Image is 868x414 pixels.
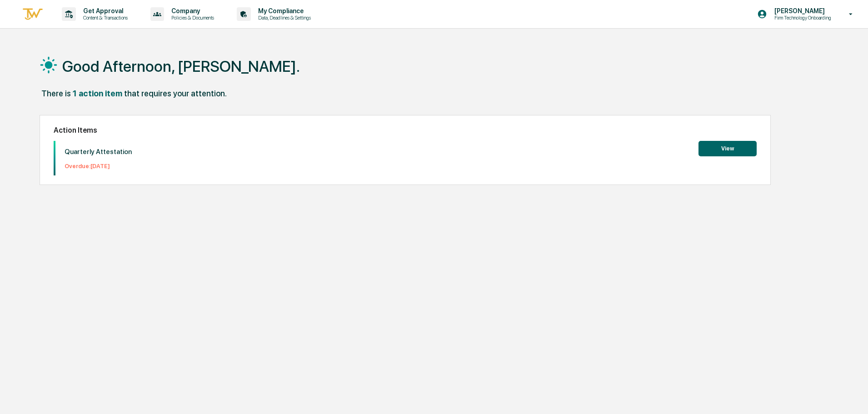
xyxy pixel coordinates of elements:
[164,7,219,15] p: Company
[698,141,757,156] button: View
[251,15,315,21] p: Data, Deadlines & Settings
[73,89,122,98] div: 1 action item
[41,89,71,98] div: There is
[251,7,315,15] p: My Compliance
[76,7,132,15] p: Get Approval
[124,89,227,98] div: that requires your attention.
[767,7,836,15] p: [PERSON_NAME]
[62,57,300,75] h1: Good Afternoon, [PERSON_NAME].
[698,144,757,152] a: View
[65,163,132,170] p: Overdue: [DATE]
[767,15,836,21] p: Firm Technology Onboarding
[54,126,757,135] h2: Action Items
[22,7,44,22] img: logo
[76,15,132,21] p: Content & Transactions
[164,15,219,21] p: Policies & Documents
[65,148,132,156] p: Quarterly Attestation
